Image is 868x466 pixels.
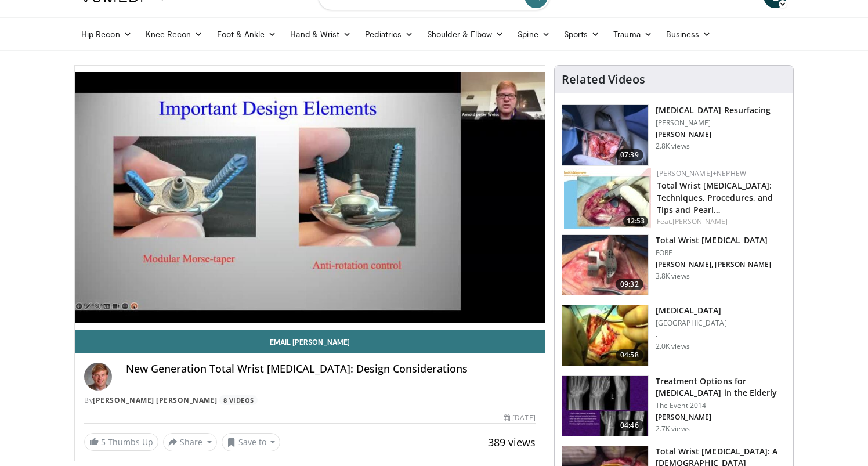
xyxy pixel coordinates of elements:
h3: Treatment Options for [MEDICAL_DATA] in the Elderly [656,375,786,399]
a: Knee Recon [139,23,210,46]
span: 04:58 [616,349,643,361]
a: 04:46 Treatment Options for [MEDICAL_DATA] in the Elderly The Event 2014 [PERSON_NAME] 2.7K views [562,375,786,437]
h3: Total Wrist [MEDICAL_DATA] [656,234,771,246]
a: [PERSON_NAME] [672,216,728,226]
p: 2.8K views [656,142,690,151]
a: Email [PERSON_NAME] [75,330,545,353]
p: [GEOGRAPHIC_DATA] [656,319,727,328]
a: 04:58 [MEDICAL_DATA] [GEOGRAPHIC_DATA] . 2.0K views [562,305,786,366]
a: 09:32 Total Wrist [MEDICAL_DATA] FORE [PERSON_NAME], [PERSON_NAME] 3.8K views [562,234,786,296]
div: Feat. [657,216,784,227]
p: [PERSON_NAME] [656,413,786,422]
button: Save to [222,433,281,451]
a: [PERSON_NAME] [PERSON_NAME] [93,395,218,405]
p: The Event 2014 [656,401,786,410]
h4: Related Videos [562,73,645,86]
p: . [656,330,727,339]
a: Total Wrist [MEDICAL_DATA]: Techniques, Procedures, and Tips and Pearl… [657,180,773,215]
span: 07:39 [616,149,643,161]
h3: [MEDICAL_DATA] Resurfacing [656,104,771,116]
img: 01fde5d6-296a-4d3f-8c1c-1f7a563fd2d9.150x105_q85_crop-smart_upscale.jpg [562,105,648,165]
a: Business [659,23,718,46]
span: 12:53 [623,216,648,226]
a: Spine [511,23,556,46]
p: [PERSON_NAME] [656,118,771,128]
span: 5 [101,436,106,447]
div: By [84,395,536,406]
a: Trauma [606,23,659,46]
p: 2.0K views [656,342,690,351]
a: 12:53 [564,168,651,229]
h4: New Generation Total Wrist [MEDICAL_DATA]: Design Considerations [126,363,536,375]
a: 8 Videos [219,395,258,405]
img: d06f9178-82e8-4073-9b61-52279a5e2011.150x105_q85_crop-smart_upscale.jpg [562,376,648,436]
a: 5 Thumbs Up [84,433,158,451]
a: Hand & Wrist [283,23,358,46]
a: [PERSON_NAME]+Nephew [657,168,746,178]
img: 70863adf-6224-40ad-9537-8997d6f8c31f.150x105_q85_crop-smart_upscale.jpg [564,168,651,229]
a: Shoulder & Elbow [420,23,511,46]
a: Sports [557,23,607,46]
span: 389 views [488,435,536,449]
p: [PERSON_NAME], [PERSON_NAME] [656,260,771,269]
img: b67c584d-13f3-4aa0-9d84-0a33aace62c7.150x105_q85_crop-smart_upscale.jpg [562,235,648,295]
img: Avatar [84,363,112,391]
img: Wrist_replacement_100010352_2.jpg.150x105_q85_crop-smart_upscale.jpg [562,305,648,366]
a: Foot & Ankle [210,23,284,46]
a: Hip Recon [74,23,139,46]
a: 07:39 [MEDICAL_DATA] Resurfacing [PERSON_NAME] [PERSON_NAME] 2.8K views [562,104,786,166]
video-js: Video Player [75,66,545,330]
p: FORE [656,248,771,258]
a: Pediatrics [358,23,420,46]
p: 3.8K views [656,272,690,281]
h3: [MEDICAL_DATA] [656,305,727,316]
span: 09:32 [616,279,643,290]
p: 2.7K views [656,424,690,434]
span: 04:46 [616,420,643,431]
div: [DATE] [504,413,535,423]
p: [PERSON_NAME] [656,130,771,139]
button: Share [163,433,217,451]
